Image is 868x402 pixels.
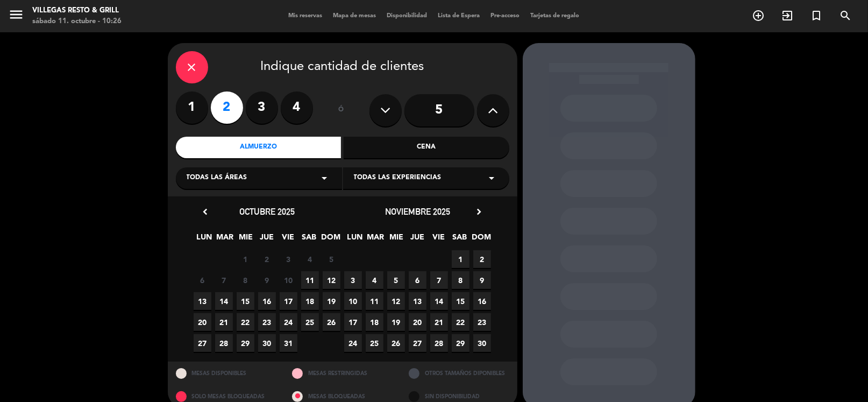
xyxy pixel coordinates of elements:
span: 2 [473,250,491,268]
span: 9 [473,271,491,289]
i: close [186,61,198,74]
label: 4 [281,91,313,124]
span: 25 [301,313,319,331]
span: JUE [409,231,426,249]
span: 15 [237,292,254,310]
i: exit_to_app [781,9,794,22]
span: 29 [237,334,254,352]
span: MIE [388,231,405,249]
span: octubre 2025 [239,206,295,217]
span: MIE [237,231,255,249]
div: MESAS RESTRINGIDAS [284,362,401,385]
span: noviembre 2025 [385,206,450,217]
span: Todas las experiencias [354,173,442,184]
span: 17 [280,292,297,310]
span: 12 [387,292,405,310]
span: 9 [258,271,276,289]
span: 14 [215,292,233,310]
span: 21 [215,313,233,331]
span: Mis reservas [283,13,328,19]
span: 14 [430,292,448,310]
span: 20 [409,313,426,331]
div: sábado 11. octubre - 10:26 [32,16,122,27]
span: 3 [344,271,362,289]
span: 18 [301,292,319,310]
span: 10 [344,292,362,310]
label: 3 [246,91,278,124]
span: 22 [452,313,469,331]
span: 17 [344,313,362,331]
span: 22 [237,313,254,331]
i: chevron_left [200,206,211,217]
div: OTROS TAMAÑOS DIPONIBLES [401,362,517,385]
span: 31 [280,334,297,352]
span: SAB [451,231,468,249]
span: DOM [472,231,489,249]
span: 19 [387,313,405,331]
i: add_circle_outline [752,9,765,22]
span: 25 [366,334,383,352]
span: VIE [430,231,447,249]
span: 1 [452,250,469,268]
span: 18 [366,313,383,331]
span: 7 [430,271,448,289]
span: 1 [237,250,254,268]
div: Indique cantidad de clientes [176,51,509,83]
span: 24 [280,313,297,331]
span: Lista de Espera [433,13,486,19]
span: 6 [194,271,211,289]
span: 4 [301,250,319,268]
div: ó [324,91,359,129]
div: Almuerzo [176,137,341,158]
span: 27 [194,334,211,352]
span: 5 [323,250,340,268]
div: Cena [344,137,509,158]
span: JUE [258,231,276,249]
span: 6 [409,271,426,289]
span: 15 [452,292,469,310]
span: 4 [366,271,383,289]
span: 12 [323,271,340,289]
span: 29 [452,334,469,352]
span: LUN [195,231,213,249]
span: 8 [452,271,469,289]
span: 3 [280,250,297,268]
span: SAB [300,231,318,249]
span: Todas las áreas [187,173,247,184]
span: 26 [323,313,340,331]
span: 13 [194,292,211,310]
i: menu [8,6,24,23]
i: search [839,9,852,22]
label: 1 [176,91,208,124]
span: 27 [409,334,426,352]
span: 7 [215,271,233,289]
span: Tarjetas de regalo [525,13,585,19]
span: 28 [430,334,448,352]
span: LUN [346,231,364,249]
i: arrow_drop_down [486,172,499,185]
span: 13 [409,292,426,310]
i: chevron_right [474,206,485,217]
span: 28 [215,334,233,352]
span: 30 [473,334,491,352]
span: 30 [258,334,276,352]
span: VIE [279,231,297,249]
label: 2 [211,91,243,124]
span: Mapa de mesas [328,13,382,19]
i: turned_in_not [810,9,823,22]
i: arrow_drop_down [318,172,331,185]
span: 24 [344,334,362,352]
span: 16 [473,292,491,310]
span: 16 [258,292,276,310]
span: 26 [387,334,405,352]
span: 2 [258,250,276,268]
span: MAR [367,231,385,249]
span: 20 [194,313,211,331]
span: Disponibilidad [382,13,433,19]
span: 23 [258,313,276,331]
span: MAR [216,231,234,249]
span: 19 [323,292,340,310]
div: MESAS DISPONIBLES [168,362,284,385]
span: 11 [366,292,383,310]
div: Villegas Resto & Grill [32,5,122,16]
